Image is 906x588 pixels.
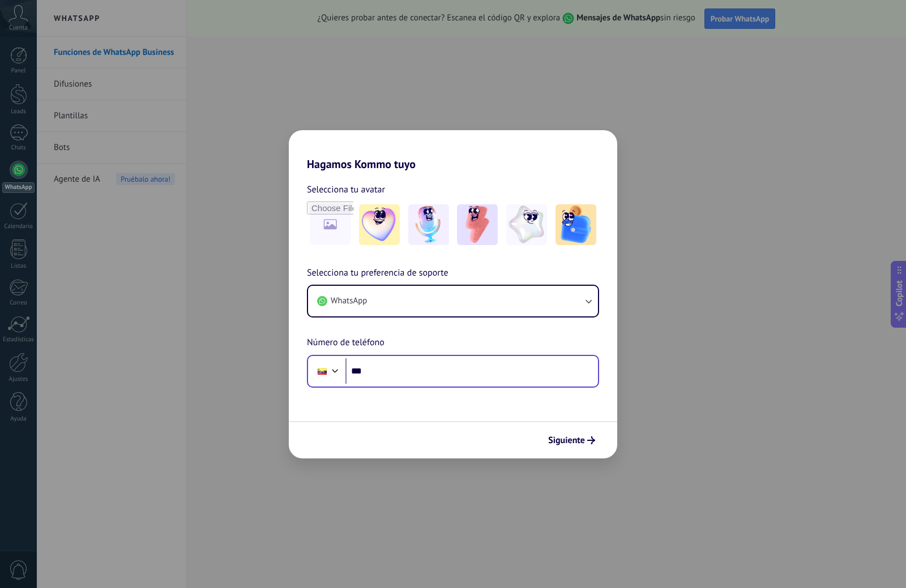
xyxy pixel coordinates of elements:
[359,204,400,245] img: -1.jpeg
[308,286,598,316] button: WhatsApp
[543,431,600,450] button: Siguiente
[548,436,585,444] span: Siguiente
[307,336,384,350] span: Número de teléfono
[555,204,596,245] img: -5.jpeg
[331,295,367,307] span: WhatsApp
[307,266,448,281] span: Selecciona tu preferencia de soporte
[506,204,547,245] img: -4.jpeg
[307,182,385,197] span: Selecciona tu avatar
[289,130,617,171] h2: Hagamos Kommo tuyo
[311,359,333,383] div: Venezuela: + 58
[457,204,498,245] img: -3.jpeg
[408,204,449,245] img: -2.jpeg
